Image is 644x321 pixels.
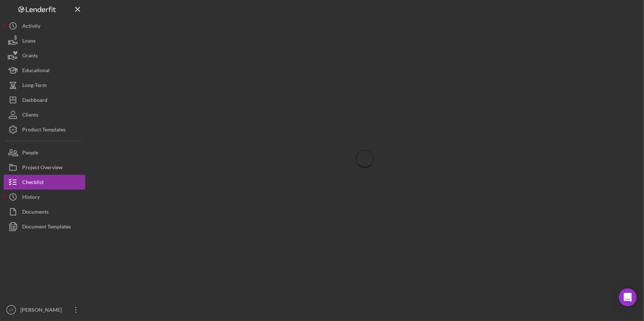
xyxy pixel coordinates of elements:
button: People [4,145,85,160]
button: Documents [4,204,85,219]
button: Dashboard [4,93,85,107]
div: Activity [22,19,40,35]
div: [PERSON_NAME] [19,302,67,319]
div: Product Templates [22,122,66,139]
button: Grants [4,48,85,63]
button: Project Overview [4,160,85,175]
button: Product Templates [4,122,85,137]
button: Document Templates [4,219,85,234]
button: Loans [4,33,85,48]
div: Loans [22,33,36,50]
div: Project Overview [22,160,63,177]
div: Long-Term [22,78,47,94]
div: Open Intercom Messenger [619,288,637,306]
button: Checklist [4,175,85,190]
div: Document Templates [22,219,71,236]
div: Educational [22,63,50,80]
button: History [4,190,85,204]
div: History [22,190,40,206]
div: Checklist [22,175,44,191]
button: Clients [4,107,85,122]
text: VT [9,308,13,312]
div: Dashboard [22,93,47,109]
div: Clients [22,107,38,124]
button: Long-Term [4,78,85,93]
div: Grants [22,48,38,65]
button: Educational [4,63,85,78]
button: Activity [4,19,85,33]
div: Documents [22,204,49,221]
div: People [22,145,38,162]
button: VT[PERSON_NAME] [4,302,85,317]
